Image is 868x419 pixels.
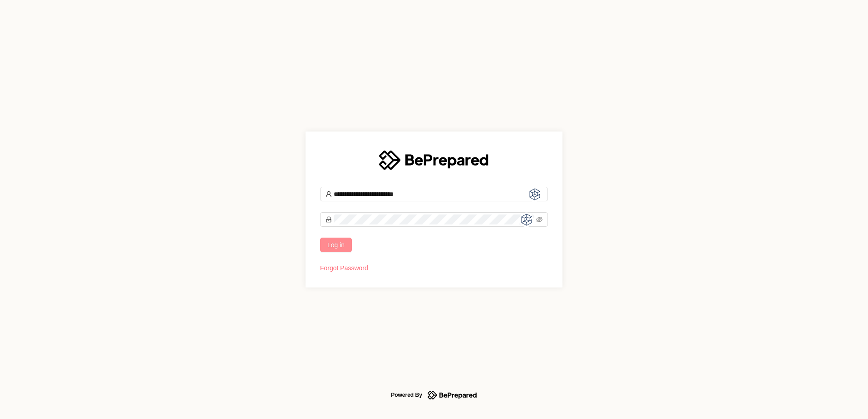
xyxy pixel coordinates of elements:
[536,216,542,223] span: eye-invisible
[391,390,422,400] div: Powered By
[325,191,332,197] span: user
[320,238,352,252] button: Log in
[327,240,345,250] span: Log in
[325,216,332,223] span: lock
[320,264,368,272] a: Forgot Password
